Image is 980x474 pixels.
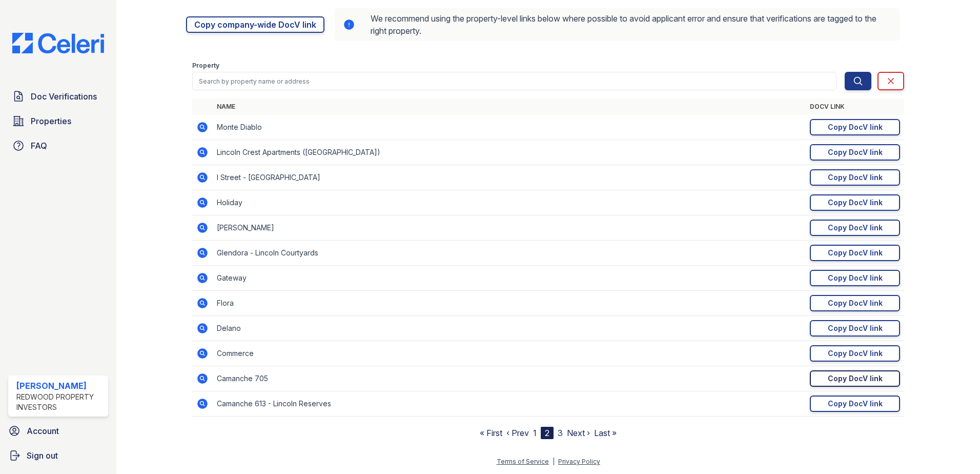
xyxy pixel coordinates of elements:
[31,90,97,103] span: Doc Verifications
[828,248,883,258] div: Copy DocV link
[213,241,806,266] td: Glendora - Lincoln Courtyards
[806,98,904,115] th: DocV Link
[213,140,806,165] td: Lincoln Crest Apartments ([GEOGRAPHIC_DATA])
[213,215,806,241] td: [PERSON_NAME]
[810,370,900,387] a: Copy DocV link
[558,428,563,438] a: 3
[810,220,900,236] a: Copy DocV link
[480,428,502,438] a: « First
[27,449,58,462] span: Sign out
[828,147,883,157] div: Copy DocV link
[828,348,883,359] div: Copy DocV link
[4,33,112,53] img: CE_Logo_Blue-a8612792a0a2168367f1c8372b55b34899dd931a85d93a1a3d3e32e68fde9ad4.png
[541,427,554,439] div: 2
[213,341,806,366] td: Commerce
[810,169,900,186] a: Copy DocV link
[8,135,108,156] a: FAQ
[553,458,555,465] div: |
[810,320,900,337] a: Copy DocV link
[192,72,836,90] input: Search by property name or address
[27,425,59,437] span: Account
[533,428,537,438] a: 1
[810,194,900,211] a: Copy DocV link
[828,197,883,208] div: Copy DocV link
[828,223,883,233] div: Copy DocV link
[213,266,806,291] td: Gateway
[810,270,900,286] a: Copy DocV link
[567,428,590,438] a: Next ›
[31,115,71,127] span: Properties
[186,16,324,33] a: Copy company-wide DocV link
[828,399,883,409] div: Copy DocV link
[828,122,883,132] div: Copy DocV link
[8,111,108,131] a: Properties
[828,273,883,283] div: Copy DocV link
[828,172,883,183] div: Copy DocV link
[213,291,806,316] td: Flora
[213,115,806,140] td: Monte Diablo
[213,366,806,391] td: Camanche 705
[810,119,900,135] a: Copy DocV link
[8,86,108,107] a: Doc Verifications
[810,144,900,161] a: Copy DocV link
[4,421,112,441] a: Account
[506,428,529,438] a: ‹ Prev
[828,373,883,384] div: Copy DocV link
[497,458,549,465] a: Terms of Service
[213,98,806,115] th: Name
[213,190,806,215] td: Holiday
[810,396,900,412] a: Copy DocV link
[810,345,900,362] a: Copy DocV link
[594,428,617,438] a: Last »
[213,391,806,417] td: Camanche 613 - Lincoln Reserves
[828,323,883,333] div: Copy DocV link
[213,165,806,190] td: I Street - [GEOGRAPHIC_DATA]
[213,316,806,341] td: Delano
[4,445,112,466] a: Sign out
[810,295,900,311] a: Copy DocV link
[558,458,600,465] a: Privacy Policy
[16,392,104,412] div: Redwood Property Investors
[16,380,104,392] div: [PERSON_NAME]
[810,245,900,261] a: Copy DocV link
[192,62,219,70] label: Property
[828,298,883,308] div: Copy DocV link
[31,140,47,152] span: FAQ
[335,8,900,41] div: We recommend using the property-level links below where possible to avoid applicant error and ens...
